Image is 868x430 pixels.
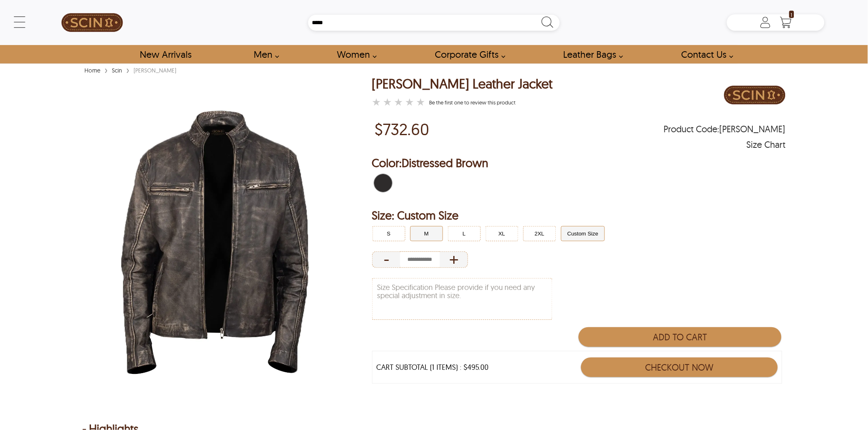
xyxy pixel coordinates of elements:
textarea: Size Specification Please provide if you need any special adjustment in size. [373,278,552,319]
a: Shopping Cart [778,16,794,29]
a: Shop New Arrivals [130,45,200,63]
button: Checkout Now [581,358,778,377]
img: Brand Logo PDP Image [724,77,786,113]
span: › [105,63,108,77]
a: Home [82,67,102,74]
button: Click to select 2XL [523,226,556,241]
a: Scin [110,67,124,74]
a: Brand Logo PDP Image [724,77,786,115]
label: 5 rating [416,98,425,106]
span: Product Code: LEWIS [664,125,786,133]
label: 4 rating [405,98,414,106]
label: 1 rating [372,98,381,106]
a: Lewis Biker Leather Jacket } [429,99,516,106]
a: Shop Women Leather Jackets [328,45,382,63]
div: [PERSON_NAME] [132,66,178,75]
button: Click to select M [410,226,443,241]
a: Lewis Biker Leather Jacket } [372,97,427,108]
img: Distressed Brown Biker Genuine Sheepskin Leather Jacket by SCIN [82,77,348,408]
a: Shop Leather Bags [554,45,628,63]
div: Distressed Brown [372,172,394,194]
button: Click to select XL [486,226,518,241]
h2: Selected Color: by Distressed Brown [372,155,786,171]
div: [PERSON_NAME] Leather Jacket [372,77,553,91]
iframe: PayPal [579,388,781,406]
p: Price of $732.60 [375,120,429,138]
img: SCIN [61,4,123,41]
a: SCIN [43,4,141,41]
a: contact-us [672,45,738,63]
div: Decrease Quantity of Item [372,251,400,268]
h2: Selected Filter by Size: Custom Size [372,207,786,224]
div: CART SUBTOTAL (1 ITEMS) : $495.00 [377,363,489,371]
span: 1 [789,11,794,18]
a: Shop Leather Corporate Gifts [425,45,510,63]
button: Click to select Custom Size [561,226,605,241]
span: Distressed Brown [402,156,489,170]
span: › [126,63,130,77]
button: Click to select S [373,226,405,241]
div: Increase Quantity of Item [440,251,468,268]
button: Click to select L [448,226,481,241]
a: shop men's leather jackets [244,45,284,63]
iframe: chat widget [817,379,868,418]
div: Size Chart [747,140,786,149]
h1: Lewis Biker Leather Jacket [372,77,553,91]
label: 2 rating [383,98,392,106]
label: 3 rating [394,98,403,106]
button: Add to Cart [579,327,782,347]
